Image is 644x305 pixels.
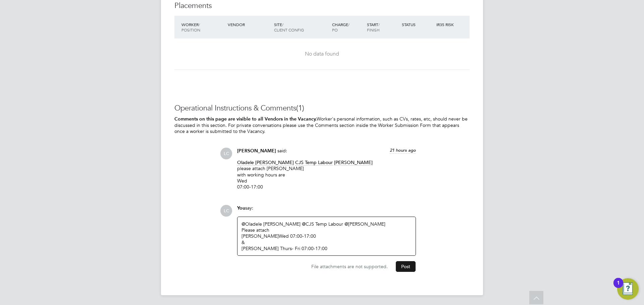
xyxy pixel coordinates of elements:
span: / Finish [367,22,380,32]
span: / Client Config [274,22,304,32]
div: ​ ​ ​ [241,221,412,251]
div: Start [365,18,400,36]
div: Site [272,18,330,36]
div: No data found [181,51,463,58]
b: Comments on this page are visible to all Vendors in the Vacancy. [174,116,317,122]
h3: Operational Instructions & Comments [174,103,470,113]
div: Please attach [241,227,412,233]
div: say: [237,205,416,217]
p: Worker's personal information, such as CVs, rates, etc, should never be discussed in this section... [174,116,470,135]
span: / PO [332,22,350,32]
div: Worker [180,18,226,36]
span: (1) [296,103,304,112]
p: please attach [PERSON_NAME] with working hours are Wed 07:00-17:00 [237,159,416,190]
div: [PERSON_NAME] Wed 07:00-17:00 [241,233,412,239]
span: / Position [181,22,200,32]
div: [PERSON_NAME] Thurs- Fri 07:00-17:00 [241,245,412,251]
span: Oladele [PERSON_NAME] [237,159,294,166]
span: [PERSON_NAME] [334,159,373,166]
div: Charge [330,18,365,36]
button: Post [396,261,416,272]
h3: Placements [174,1,470,11]
span: LC [220,148,232,159]
a: @[PERSON_NAME] [344,221,385,227]
span: CJS Temp Labour [295,159,333,166]
span: [PERSON_NAME] [237,148,276,154]
div: & [241,239,412,245]
a: @Oladele [PERSON_NAME] [241,221,301,227]
div: 1 [617,283,620,292]
div: Status [400,18,435,30]
span: 21 hours ago [390,147,416,153]
span: LC [220,205,232,217]
div: Vendor [226,18,272,30]
span: You [237,205,245,211]
span: File attachments are not supported. [311,263,388,270]
span: said: [277,148,287,154]
div: IR35 Risk [435,18,458,30]
a: @CJS Temp Labour [302,221,343,227]
button: Open Resource Center, 1 new notification [617,278,639,300]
